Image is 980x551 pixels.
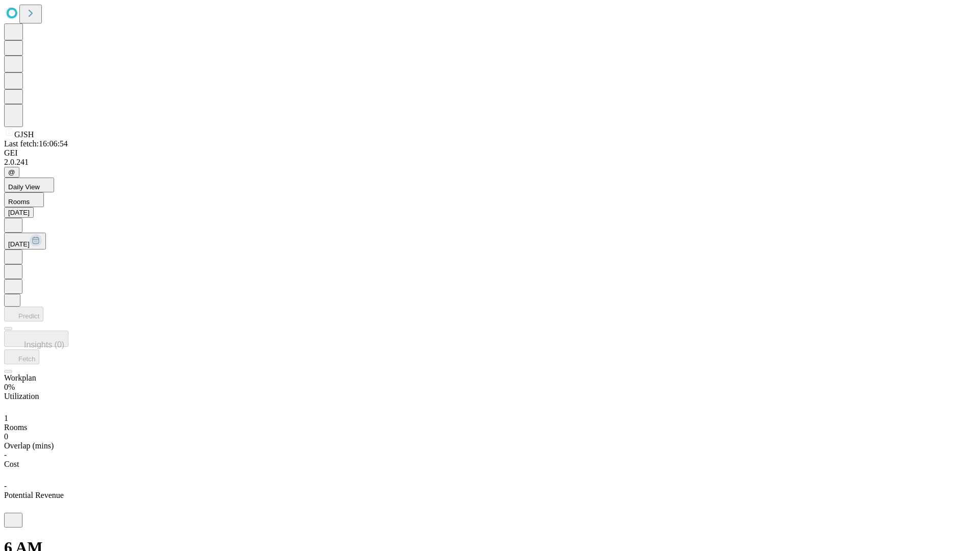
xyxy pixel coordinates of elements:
span: Overlap (mins) [4,441,54,450]
span: Last fetch: 16:06:54 [4,139,68,148]
button: Predict [4,307,43,321]
button: Fetch [4,349,39,364]
span: Cost [4,460,19,468]
span: Potential Revenue [4,491,64,499]
span: Utilization [4,392,39,400]
span: 0% [4,383,15,391]
button: [DATE] [4,207,34,218]
span: [DATE] [8,240,30,248]
button: Rooms [4,192,44,207]
span: Rooms [4,423,27,432]
span: 1 [4,414,8,422]
span: - [4,450,7,459]
button: [DATE] [4,233,46,249]
span: 0 [4,432,8,441]
div: 2.0.241 [4,158,976,167]
span: Workplan [4,373,36,382]
span: @ [8,168,15,176]
button: @ [4,167,19,178]
span: GJSH [14,130,34,139]
span: Rooms [8,198,30,206]
span: - [4,482,7,490]
span: Insights (0) [24,340,64,349]
div: GEI [4,148,976,158]
button: Daily View [4,178,54,192]
button: Insights (0) [4,331,68,347]
span: Daily View [8,183,40,191]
